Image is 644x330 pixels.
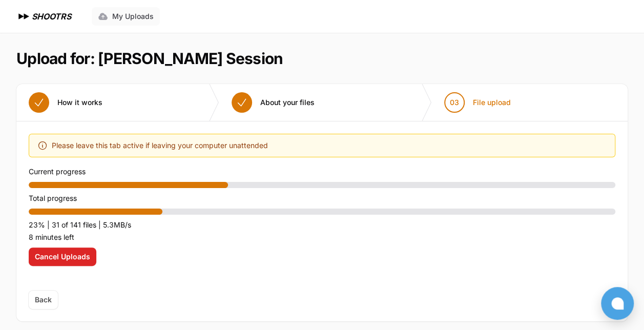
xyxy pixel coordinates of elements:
[29,166,615,178] p: Current progress
[112,11,154,22] span: My Uploads
[32,10,71,23] h1: SHOOTRS
[450,97,459,108] span: 03
[29,192,615,204] p: Total progress
[52,139,268,152] span: Please leave this tab active if leaving your computer unattended
[16,84,115,121] button: How it works
[473,97,511,108] span: File upload
[16,49,283,68] h1: Upload for: [PERSON_NAME] Session
[29,231,615,243] p: 8 minutes left
[219,84,327,121] button: About your files
[57,97,102,108] span: How it works
[601,287,634,320] button: Open chat window
[29,247,96,266] button: Cancel Uploads
[16,10,71,23] a: SHOOTRS SHOOTRS
[35,252,90,262] span: Cancel Uploads
[432,84,523,121] button: 03 File upload
[16,10,32,23] img: SHOOTRS
[260,97,315,108] span: About your files
[29,219,615,231] p: 23% | 31 of 141 files | 5.3MB/s
[92,7,160,26] a: My Uploads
